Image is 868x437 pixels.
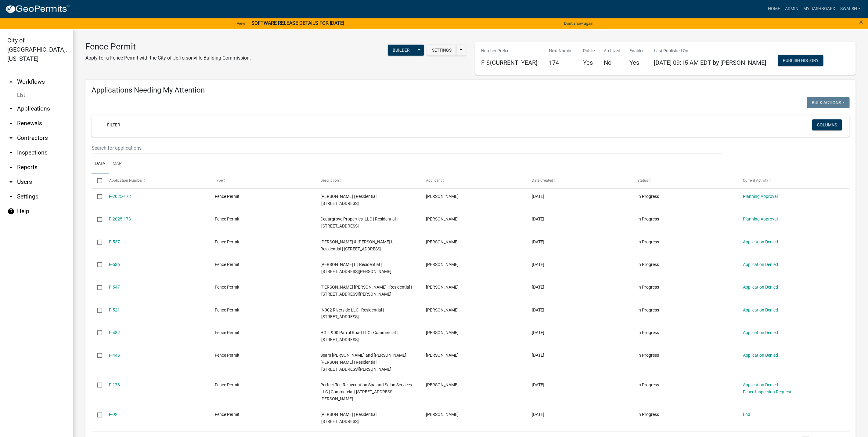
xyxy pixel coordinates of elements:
[7,105,15,112] i: arrow_drop_down
[426,353,459,358] span: Drew Ellis
[7,193,15,200] i: arrow_drop_down
[320,308,384,319] span: IN002 Riverside LLC | Residential | 415 E Riverside Drive, Jeffersonville, IN
[320,382,412,401] span: Perfect Ten Rejuvenation Spa and Salon Services LLC | Commercial | 320 W. Gordon Gutman
[426,217,459,221] span: Michael Raines
[637,382,659,387] span: In Progress
[783,3,801,15] a: Admin
[426,178,442,183] span: Applicant
[532,285,544,290] span: 04/20/2024
[604,48,621,54] p: Archived
[109,154,125,174] a: Map
[630,59,645,66] h5: Yes
[109,239,120,244] a: F-537
[743,239,778,244] a: Application Denied
[481,48,540,54] p: Number Prefix
[637,330,659,335] span: In Progress
[426,194,459,199] span: Yamira Rafael
[562,18,596,28] button: Don't show again
[426,412,459,417] span: Mary Frey
[637,194,659,199] span: In Progress
[215,412,240,417] span: Fence Permit
[743,353,778,358] a: Application Denied
[85,54,251,62] p: Apply for a Fence Permit with the City of Jeffersonville Building Commission.
[99,119,125,130] a: + Filter
[92,86,850,95] h4: Applications Needing My Attention
[743,389,792,394] a: Fence Inspection Request
[549,59,574,66] h5: 174
[109,285,120,290] a: F-547
[426,330,459,335] span: Sherri Miller
[743,382,778,387] a: Application Denied
[215,194,240,199] span: Fence Permit
[7,149,15,156] i: arrow_drop_down
[637,308,659,312] span: In Progress
[7,78,15,86] i: arrow_drop_up
[778,55,823,66] button: Publish History
[7,208,15,215] i: help
[583,59,595,66] h5: Yes
[215,262,240,267] span: Fence Permit
[737,173,843,188] datatable-header-cell: Current Activity
[637,178,648,183] span: Status
[532,194,544,199] span: 09/09/2025
[532,382,544,387] span: 11/10/2022
[654,59,766,66] span: [DATE] 09:15 AM EDT by [PERSON_NAME]
[743,308,778,312] a: Application Denied
[859,18,863,26] button: Close
[778,58,823,63] wm-modal-confirm: Workflow Publish History
[632,173,737,188] datatable-header-cell: Status
[532,353,544,358] span: 01/24/2024
[812,119,842,130] button: Columns
[637,412,659,417] span: In Progress
[637,285,659,290] span: In Progress
[109,217,131,221] a: F-2025-173
[215,330,240,335] span: Fence Permit
[532,308,544,312] span: 03/28/2024
[7,134,15,142] i: arrow_drop_down
[838,3,863,15] a: swalsh
[215,178,223,183] span: Type
[637,353,659,358] span: In Progress
[481,59,540,66] h5: F-${CURRENT_YEAR}-
[637,239,659,244] span: In Progress
[426,239,459,244] span: David Hoffmann
[583,48,595,54] p: Public
[92,173,103,188] datatable-header-cell: Select
[315,173,420,188] datatable-header-cell: Description
[420,173,526,188] datatable-header-cell: Applicant
[807,97,850,108] button: Bulk Actions
[426,285,459,290] span: Erin M. Shaughnessy
[109,382,120,387] a: F-178
[743,330,778,335] a: Application Denied
[526,173,632,188] datatable-header-cell: Date Created
[234,18,248,28] a: View
[215,382,240,387] span: Fence Permit
[109,262,120,267] a: F-536
[215,239,240,244] span: Fence Permit
[103,173,209,188] datatable-header-cell: Application Number
[743,285,778,290] a: Application Denied
[604,59,621,66] h5: No
[743,194,778,199] a: Planning Approval
[320,217,398,228] span: Cedargrove Properties, LLC | Residential | 7618 w ky-146 pewee valley
[320,239,395,251] span: Hoffmann David J & Teri L | Residential | 3 Surrey Lane
[215,353,240,358] span: Fence Permit
[801,3,838,15] a: My Dashboard
[320,330,398,342] span: HGIT 900 Patrol Road LLC | Commercial | 8383 158th Avenue NE # 280, Redmond, WA 98052
[109,178,142,183] span: Application Number
[215,285,240,290] span: Fence Permit
[109,353,120,358] a: F-446
[532,330,544,335] span: 02/06/2024
[654,48,766,54] p: Last Published On
[320,353,406,372] span: Sears Hannah Brooke and Ellis Drew Mitchell | Residential | 4050 Williams Crossing Way Jeffersonv...
[320,285,412,297] span: Shaughnessy Erin Marie | Residential | 8006 Stacy Springs Blvd, Charlestown, IN 47111
[109,330,120,335] a: F-482
[427,45,456,56] button: Settings
[85,42,251,52] h3: Fence Permit
[637,262,659,267] span: In Progress
[320,262,391,274] span: Taylor Codi L | Residential | 2405 Cornwell Dr
[209,173,315,188] datatable-header-cell: Type
[743,217,778,221] a: Planning Approval
[532,262,544,267] span: 04/24/2024
[743,412,751,417] a: End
